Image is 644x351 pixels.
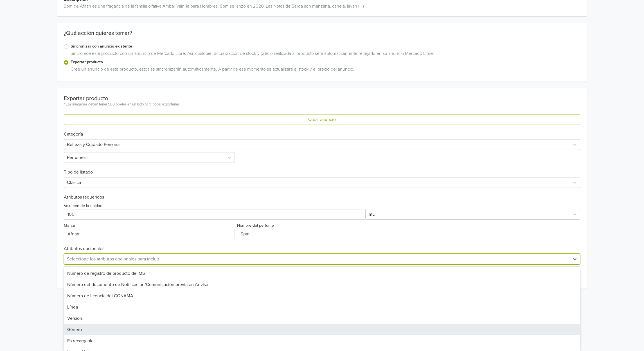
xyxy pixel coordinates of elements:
button: Crear anuncio [64,114,580,125]
div: Número de registro de producto del MS [64,268,580,279]
div: ¿Qué acción quieres tomar? [57,30,587,43]
div: * Las imágenes deben tener 500 píxeles en un lado para poder exportarlas. [64,102,181,107]
h6: Categoría [64,125,580,137]
div: Número del documento de Notificación/Comunicación previa en Anvisa [64,279,580,290]
div: Exportar producto [64,95,181,102]
div: 9pm de Afnan es una fragancia de la familia olfativa Ámbar Vainilla para Hombres. 9pm se lanzó en... [57,3,587,10]
div: Número de licencia del CONAMA [64,290,580,301]
h6: Atributos opcionales [64,246,580,251]
div: Cree un anuncio de este producto, estos se sincronizarán automáticamente. A partir de ese momento... [68,66,580,75]
div: Es recargable [64,335,580,346]
label: Marca [64,222,75,229]
div: Sincronice este producto con un anuncio de Mercado Libre. Así, cualquier actualización de stock y... [68,50,580,59]
div: Línea [64,301,580,313]
label: Exportar producto [71,59,580,65]
label: Volumen de la unidad [64,203,102,209]
div: Género [64,324,580,335]
label: Sincronizar con anuncio existente [71,43,580,49]
h6: Atributos requeridos [64,195,580,200]
div: Versión [64,313,580,324]
label: Nombre del perfume [237,222,274,229]
h6: Tipo de listado [64,163,580,175]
